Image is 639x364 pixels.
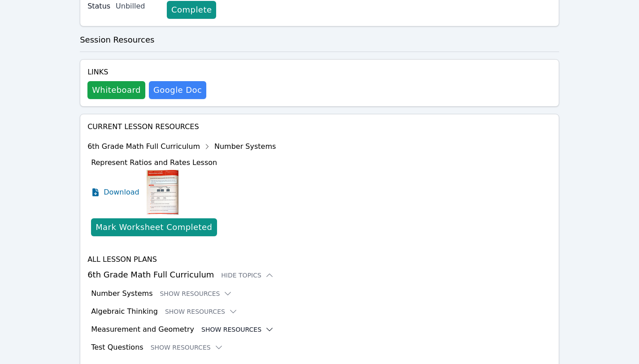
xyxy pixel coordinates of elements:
h3: Session Resources [80,34,559,46]
h3: Measurement and Geometry [91,324,194,335]
h4: Current Lesson Resources [87,121,552,132]
h4: Links [87,67,206,78]
h3: 6th Grade Math Full Curriculum [87,269,552,281]
h3: Algebraic Thinking [91,306,158,317]
span: Represent Ratios and Rates Lesson [91,158,217,167]
a: Download [91,170,139,215]
span: Download [104,187,139,198]
h4: All Lesson Plans [87,254,552,265]
h3: Number Systems [91,288,152,299]
a: Complete [167,1,216,19]
button: Whiteboard [87,81,145,99]
button: Show Resources [160,289,232,298]
div: Unbilled [116,1,160,12]
button: Show Resources [165,307,238,316]
a: Google Doc [149,81,206,99]
button: Show Resources [151,343,223,352]
div: Mark Worksheet Completed [96,221,212,234]
h3: Test Questions [91,342,143,353]
button: Mark Worksheet Completed [91,218,217,236]
img: Represent Ratios and Rates Lesson [147,170,178,215]
button: Hide Topics [221,271,274,280]
label: Status [87,1,110,12]
div: 6th Grade Math Full Curriculum Number Systems [87,139,276,154]
button: Show Resources [201,325,274,334]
